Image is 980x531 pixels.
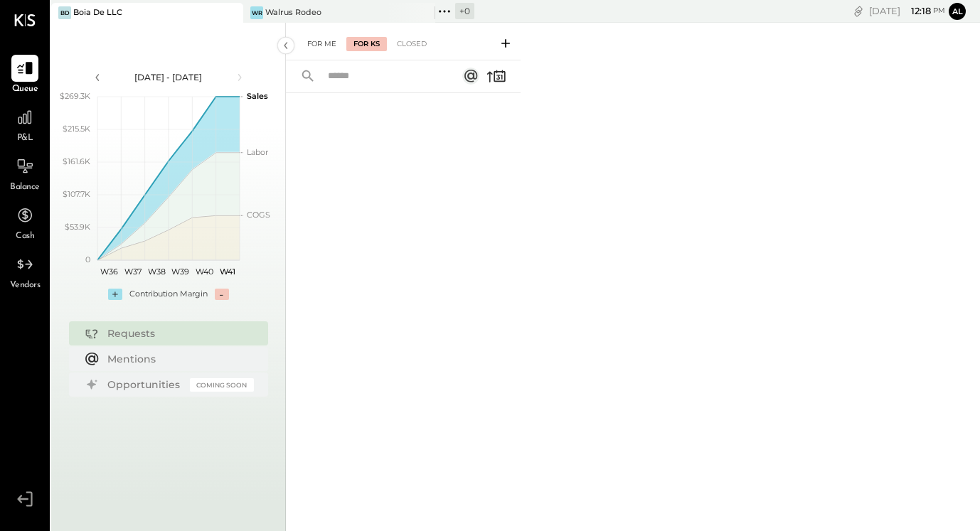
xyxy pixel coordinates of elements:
[1,55,49,96] a: Queue
[129,289,208,300] div: Contribution Margin
[247,91,268,101] text: Sales
[63,156,90,166] text: $161.6K
[220,267,235,277] text: W41
[17,132,33,145] span: P&L
[247,210,270,220] text: COGS
[902,4,931,18] span: 12 : 18
[190,378,254,392] div: Coming Soon
[12,83,38,96] span: Queue
[390,37,434,51] div: Closed
[250,6,263,19] div: WR
[107,352,247,366] div: Mentions
[215,289,229,300] div: -
[108,289,122,300] div: +
[171,267,189,277] text: W39
[1,104,49,145] a: P&L
[1,202,49,243] a: Cash
[108,71,229,83] div: [DATE] - [DATE]
[124,267,142,277] text: W37
[10,279,41,292] span: Vendors
[147,267,165,277] text: W38
[265,7,321,18] div: Walrus Rodeo
[10,181,40,194] span: Balance
[455,3,474,19] div: + 0
[195,267,213,277] text: W40
[107,326,247,340] div: Requests
[1,153,49,194] a: Balance
[65,222,90,232] text: $53.9K
[16,230,34,243] span: Cash
[933,6,945,16] span: pm
[300,37,343,51] div: For Me
[869,4,945,18] div: [DATE]
[63,189,90,199] text: $107.7K
[63,124,90,134] text: $215.5K
[73,7,122,18] div: Boia De LLC
[58,6,71,19] div: BD
[107,377,183,392] div: Opportunities
[247,147,268,157] text: Labor
[85,254,90,264] text: 0
[100,267,118,277] text: W36
[949,3,966,20] button: Al
[346,37,387,51] div: For KS
[60,91,90,101] text: $269.3K
[1,251,49,292] a: Vendors
[851,4,866,18] div: copy link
